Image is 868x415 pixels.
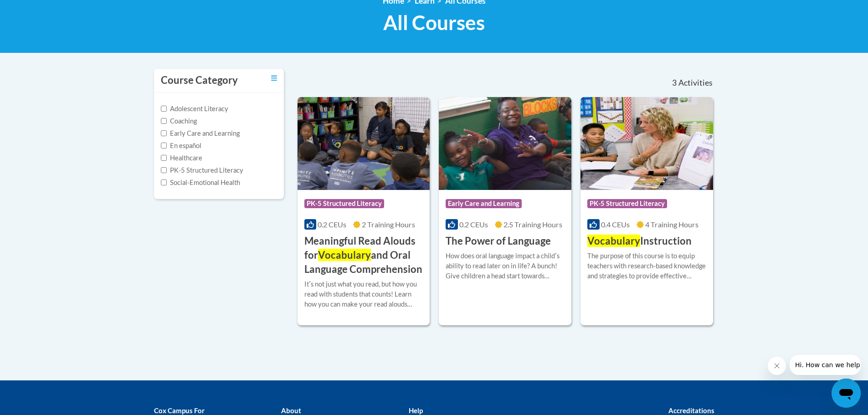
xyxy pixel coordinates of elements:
span: 4 Training Hours [645,220,699,229]
span: Vocabulary [587,235,640,247]
a: Toggle collapse [271,73,277,83]
div: How does oral language impact a childʹs ability to read later on in life? A bunch! Give children ... [446,251,565,281]
span: 2 Training Hours [362,220,415,229]
label: PK-5 Structured Literacy [161,165,243,175]
input: Checkbox for Options [161,118,167,124]
h3: Course Category [161,73,238,87]
span: 2.5 Training Hours [503,220,562,229]
span: Hi. How can we help? [5,6,74,14]
div: The purpose of this course is to equip teachers with research-based knowledge and strategies to p... [587,251,706,281]
label: Coaching [161,116,197,126]
span: Activities [678,78,713,88]
img: Course Logo [439,97,571,190]
span: 0.4 CEUs [601,220,630,229]
h3: Meaningful Read Alouds for and Oral Language Comprehension [304,234,423,276]
input: Checkbox for Options [161,106,167,112]
iframe: Close message [768,357,786,375]
iframe: Message from company [790,355,861,375]
a: Course LogoPK-5 Structured Literacy0.2 CEUs2 Training Hours Meaningful Read Alouds forVocabularya... [298,97,430,325]
div: Itʹs not just what you read, but how you read with students that counts! Learn how you can make y... [304,279,423,309]
span: All Courses [383,10,485,35]
label: Social-Emotional Health [161,178,240,188]
input: Checkbox for Options [161,130,167,136]
input: Checkbox for Options [161,155,167,161]
img: Course Logo [580,97,713,190]
span: PK-5 Structured Literacy [304,199,384,208]
b: Help [409,406,423,415]
b: Accreditations [668,406,714,415]
h3: The Power of Language [446,234,551,248]
img: Course Logo [298,97,430,190]
b: Cox Campus For [154,406,205,415]
span: 0.2 CEUs [318,220,346,229]
label: Healthcare [161,153,202,163]
a: Course LogoEarly Care and Learning0.2 CEUs2.5 Training Hours The Power of LanguageHow does oral l... [439,97,571,325]
span: Vocabulary [318,249,371,261]
iframe: Button to launch messaging window [832,379,861,408]
span: PK-5 Structured Literacy [587,199,667,208]
label: En español [161,141,201,151]
input: Checkbox for Options [161,179,167,185]
b: About [281,406,301,415]
label: Adolescent Literacy [161,104,228,114]
label: Early Care and Learning [161,128,240,138]
span: 3 [672,78,677,88]
input: Checkbox for Options [161,143,167,149]
span: 0.2 CEUs [459,220,488,229]
span: Early Care and Learning [446,199,522,208]
h3: Instruction [587,234,692,248]
input: Checkbox for Options [161,167,167,173]
a: Course LogoPK-5 Structured Literacy0.4 CEUs4 Training Hours VocabularyInstructionThe purpose of t... [580,97,713,325]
